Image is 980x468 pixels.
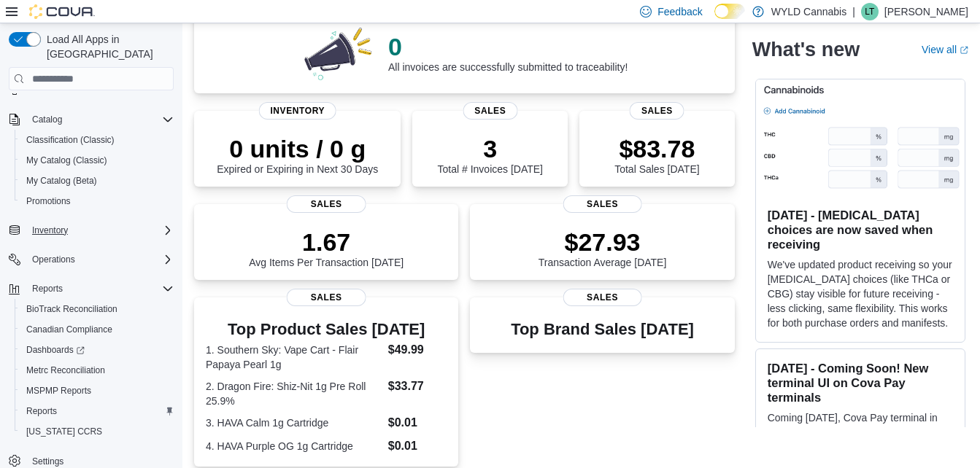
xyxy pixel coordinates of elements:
span: Metrc Reconciliation [26,364,105,376]
span: Sales [287,289,366,306]
button: Catalog [3,109,180,130]
dd: $0.01 [388,414,447,432]
p: 1.67 [249,227,404,257]
span: My Catalog (Classic) [20,152,174,169]
span: Sales [630,102,684,120]
div: All invoices are successfully submitted to traceability! [388,32,628,73]
p: We've updated product receiving so your [MEDICAL_DATA] choices (like THCa or CBG) stay visible fo... [768,257,953,330]
span: Feedback [657,4,702,19]
dt: 4. HAVA Purple OG 1g Cartridge [206,439,382,453]
span: Catalog [26,111,174,128]
span: Inventory [32,225,68,236]
div: Total Sales [DATE] [614,134,699,175]
button: Classification (Classic) [15,130,180,150]
h3: [DATE] - Coming Soon! New terminal UI on Cova Pay terminals [768,361,953,405]
dt: 1. Southern Sky: Vape Cart - Flair Papaya Pearl 1g [206,343,382,372]
span: Operations [26,251,174,268]
img: Cova [29,4,95,19]
span: Load All Apps in [GEOGRAPHIC_DATA] [41,32,174,61]
span: Sales [563,195,642,213]
a: BioTrack Reconciliation [20,300,123,318]
span: [US_STATE] CCRS [26,426,102,437]
div: Lucas Todd [861,3,879,20]
p: $27.93 [539,227,667,257]
button: Operations [26,251,81,268]
h3: Top Product Sales [DATE] [206,321,447,338]
dt: 2. Dragon Fire: Shiz-Nit 1g Pre Roll 25.9% [206,379,382,408]
span: My Catalog (Beta) [26,175,97,187]
span: Sales [563,289,642,306]
a: My Catalog (Beta) [20,172,103,190]
span: Promotions [26,195,71,207]
span: Canadian Compliance [26,324,112,335]
a: Classification (Classic) [20,131,120,149]
button: Metrc Reconciliation [15,360,180,381]
p: WYLD Cannabis [771,3,847,20]
button: Operations [3,249,180,270]
button: Reports [3,278,180,299]
span: Settings [32,456,63,467]
a: My Catalog (Classic) [20,152,113,169]
p: $83.78 [614,134,699,163]
dt: 3. HAVA Calm 1g Cartridge [206,416,382,430]
button: My Catalog (Beta) [15,171,180,191]
button: Reports [26,280,69,297]
button: Promotions [15,191,180,211]
span: LT [865,3,874,20]
a: Canadian Compliance [20,321,118,338]
a: Dashboards [20,341,90,359]
dd: $0.01 [388,437,447,455]
span: Washington CCRS [20,423,174,440]
button: [US_STATE] CCRS [15,421,180,442]
span: Dashboards [26,344,85,356]
div: Expired or Expiring in Next 30 Days [217,134,378,175]
span: My Catalog (Classic) [26,155,107,166]
p: 0 [388,32,628,61]
span: MSPMP Reports [26,385,91,397]
a: MSPMP Reports [20,382,97,399]
span: My Catalog (Beta) [20,172,174,190]
svg: External link [960,46,968,55]
span: Inventory [258,102,336,120]
p: | [852,3,855,20]
button: Canadian Compliance [15,319,180,340]
p: 0 units / 0 g [217,134,378,163]
a: Metrc Reconciliation [20,362,111,379]
p: 3 [438,134,543,163]
a: Dashboards [15,340,180,360]
a: View allExternal link [922,44,968,55]
a: [US_STATE] CCRS [20,423,108,440]
span: Sales [287,195,366,213]
span: Operations [32,254,75,265]
span: Promotions [20,192,174,210]
div: Avg Items Per Transaction [DATE] [249,227,404,268]
span: Catalog [32,114,62,125]
button: Reports [15,401,180,421]
span: Reports [26,405,57,417]
button: Inventory [3,220,180,241]
a: Reports [20,402,63,420]
span: BioTrack Reconciliation [26,303,117,315]
span: Canadian Compliance [20,321,174,338]
span: Sales [463,102,517,120]
span: Dashboards [20,341,174,359]
span: Classification (Classic) [20,131,174,149]
span: Reports [26,280,174,297]
dd: $49.99 [388,341,447,359]
h2: What's new [752,38,860,61]
span: Reports [20,402,174,420]
button: Inventory [26,222,74,239]
button: My Catalog (Classic) [15,150,180,171]
button: Catalog [26,111,68,128]
button: MSPMP Reports [15,381,180,401]
div: Total # Invoices [DATE] [438,134,543,175]
input: Dark Mode [714,4,745,19]
span: Classification (Classic) [26,134,115,146]
span: Metrc Reconciliation [20,362,174,379]
a: Promotions [20,192,77,210]
span: Inventory [26,222,174,239]
span: BioTrack Reconciliation [20,300,174,318]
h3: Top Brand Sales [DATE] [511,321,694,338]
p: [PERSON_NAME] [884,3,968,20]
img: 0 [301,23,377,82]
